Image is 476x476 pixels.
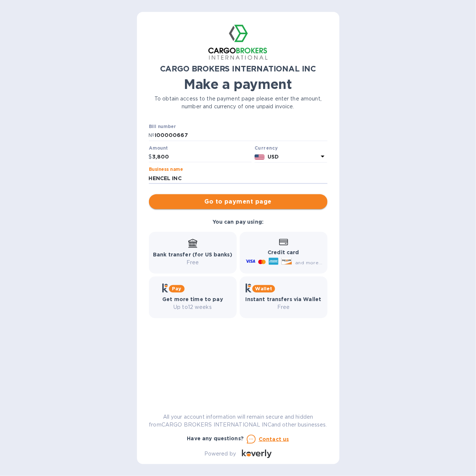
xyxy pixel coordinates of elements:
[162,296,223,302] b: Get more time to pay
[149,146,168,150] label: Amount
[204,450,236,458] p: Powered by
[255,145,278,151] b: Currency
[255,154,265,160] img: USD
[149,125,176,129] label: Bill number
[295,260,322,265] span: and more...
[152,151,252,163] input: 0.00
[149,131,155,139] p: №
[149,173,328,184] input: Enter business name
[149,76,328,92] h1: Make a payment
[213,219,263,225] b: You can pay using:
[149,153,152,161] p: $
[255,286,272,291] b: Wallet
[155,130,328,141] input: Enter bill number
[153,259,232,266] p: Free
[259,436,289,442] u: Contact us
[149,413,328,429] p: All your account information will remain secure and hidden from CARGO BROKERS INTERNATIONAL INC a...
[246,303,322,311] p: Free
[149,194,328,209] button: Go to payment page
[155,197,322,206] span: Go to payment page
[187,435,244,441] b: Have any questions?
[246,296,322,302] b: Instant transfers via Wallet
[172,286,181,291] b: Pay
[268,154,279,160] b: USD
[153,252,232,258] b: Bank transfer (for US banks)
[162,303,223,311] p: Up to 12 weeks
[160,64,316,73] b: CARGO BROKERS INTERNATIONAL INC
[268,249,299,255] b: Credit card
[149,95,328,111] p: To obtain access to the payment page please enter the amount, number and currency of one unpaid i...
[149,167,183,172] label: Business name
